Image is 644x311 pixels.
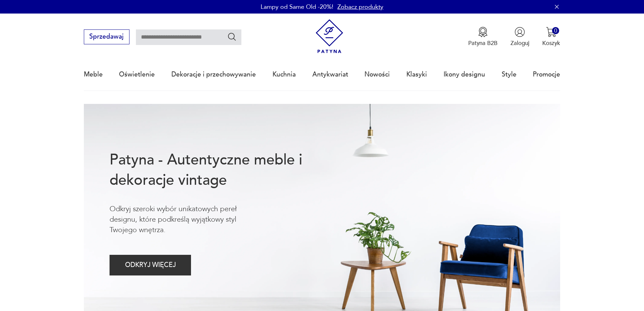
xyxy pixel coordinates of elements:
[227,32,237,42] button: Szukaj
[468,27,498,47] button: Patyna B2B
[510,27,529,47] button: Zaloguj
[110,204,264,236] p: Odkryj szeroki wybór unikatowych pereł designu, które podkreślą wyjątkowy styl Twojego wnętrza.
[468,39,498,47] p: Patyna B2B
[542,39,560,47] p: Koszyk
[542,27,560,47] button: 0Koszyk
[84,59,103,90] a: Meble
[312,19,347,53] img: Patyna - sklep z meblami i dekoracjami vintage
[364,59,390,90] a: Nowości
[515,27,525,37] img: Ikonka użytkownika
[84,35,129,40] a: Sprzedawaj
[478,27,488,37] img: Ikona medalu
[110,255,191,275] button: ODKRYJ WIĘCEJ
[84,29,129,44] button: Sprzedawaj
[171,59,256,90] a: Dekoracje i przechowywanie
[510,39,529,47] p: Zaloguj
[119,59,155,90] a: Oświetlenie
[110,263,191,268] a: ODKRYJ WIĘCEJ
[552,27,559,34] div: 0
[312,59,348,90] a: Antykwariat
[406,59,427,90] a: Klasyki
[272,59,296,90] a: Kuchnia
[261,3,333,11] p: Lampy od Same Old -20%!
[468,27,498,47] a: Ikona medaluPatyna B2B
[533,59,560,90] a: Promocje
[546,27,556,37] img: Ikona koszyka
[337,3,383,11] a: Zobacz produkty
[502,59,517,90] a: Style
[110,150,329,191] h1: Patyna - Autentyczne meble i dekoracje vintage
[444,59,485,90] a: Ikony designu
